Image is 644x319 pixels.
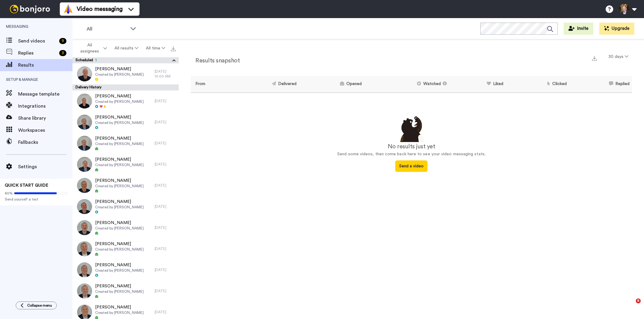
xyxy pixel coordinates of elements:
div: [DATE] [155,225,176,230]
span: [PERSON_NAME] [95,220,144,226]
span: Created by [PERSON_NAME] [95,205,144,210]
span: Scheduled [75,58,97,62]
iframe: Intercom live chat [623,298,638,313]
div: [DATE] [155,162,176,167]
img: c616c3ff-371e-40b0-ab0f-aa7aa904caa4-thumb.jpg [77,115,92,130]
a: [PERSON_NAME]Created by [PERSON_NAME][DATE] [72,175,179,196]
span: Created by [PERSON_NAME] [95,99,144,104]
img: b605ef8a-258c-49ea-a014-c173f03f1489-thumb.jpg [77,157,92,172]
button: All assignees [74,40,111,57]
span: [PERSON_NAME] [95,283,144,289]
a: [PERSON_NAME]Created by [PERSON_NAME][DATE] [72,259,179,280]
img: 0f255249-fd28-480e-8d82-f58801116c38-thumb.jpg [77,262,92,277]
span: Fallbacks [18,139,72,146]
span: 80% [5,191,13,196]
a: [PERSON_NAME]Created by [PERSON_NAME][DATE] [72,133,179,154]
span: Delivery History [75,85,101,90]
span: All assignees [78,42,102,54]
a: [PERSON_NAME]Created by [PERSON_NAME][DATE] 10:00 AM [72,63,179,84]
span: Created by [PERSON_NAME] [95,226,144,231]
th: From [191,76,227,93]
a: [PERSON_NAME]Created by [PERSON_NAME][DATE] [72,238,179,259]
th: Delivered [227,76,299,93]
span: Created by [PERSON_NAME] [95,163,144,167]
span: All [87,25,127,33]
th: Clicked [506,76,569,93]
div: No results just yet [191,142,632,151]
img: a8660c5c-0ba4-4e24-abad-a06e0e2738af-thumb.jpg [77,241,92,256]
span: Settings [18,163,72,170]
span: Video messaging [77,5,123,13]
img: export.svg [171,46,176,51]
img: c92c1f01-109f-4c9f-89e0-1f4789acc11d-thumb.jpg [77,283,92,298]
span: [PERSON_NAME] [95,135,144,141]
span: Message template [18,90,72,98]
button: All time [142,43,169,54]
button: Send a video [395,160,428,172]
button: Scheduled1 [75,57,179,64]
button: Upgrade [599,23,634,35]
img: bj-logo-header-white.svg [7,5,53,13]
div: [DATE] [155,183,176,188]
span: Created by [PERSON_NAME] [95,247,144,252]
span: QUICK START GUIDE [5,183,48,188]
p: Send some videos, then come back here to see your video messaging stats. [191,151,632,157]
button: Invite [564,23,593,35]
span: Results [18,62,72,69]
button: Export all results that match these filters now. [169,44,178,53]
span: Created by [PERSON_NAME] [95,120,144,125]
a: [PERSON_NAME]Created by [PERSON_NAME][DATE] [72,196,179,217]
span: Collapse menu [27,303,52,308]
div: [DATE] [155,289,176,293]
span: [PERSON_NAME] [95,262,144,268]
span: Integrations [18,103,72,110]
span: 8 [636,298,641,303]
span: Created by [PERSON_NAME] [95,141,144,146]
div: [DATE] [155,99,176,103]
a: [PERSON_NAME]Created by [PERSON_NAME][DATE] [72,280,179,302]
a: [PERSON_NAME]Created by [PERSON_NAME][DATE] [72,154,179,175]
img: results-emptystates.png [396,115,427,142]
img: 1cc674bc-e669-4a54-938d-d3d4cd8e3373-thumb.jpg [77,93,92,109]
button: 30 days [605,51,632,62]
img: 0c39e427-0180-44b0-994c-cce94f121fa5-thumb.jpg [77,178,92,193]
span: [PERSON_NAME] [95,114,144,120]
img: 3c84c10c-1817-4b97-9139-451d22bad1c9-thumb.jpg [77,220,92,235]
span: [PERSON_NAME] [95,93,144,99]
span: Created by [PERSON_NAME] [95,268,144,273]
time: [DATE] 10:00 AM [155,70,171,78]
img: 3c75a20a-4be0-4529-8e4b-f7f68988d3c1-thumb.jpg [77,136,92,151]
th: Liked [451,76,506,93]
th: Replied [569,76,632,93]
a: [PERSON_NAME]Created by [PERSON_NAME][DATE] [72,217,179,238]
a: [PERSON_NAME]Created by [PERSON_NAME][DATE] [72,90,179,112]
div: [DATE] [155,310,176,314]
button: All results [111,43,142,54]
span: [PERSON_NAME] [95,241,144,247]
span: [PERSON_NAME] [95,199,144,205]
div: 9 [59,38,66,44]
div: [DATE] [155,204,176,209]
span: 1 [93,58,97,62]
div: 3 [59,50,66,56]
span: [PERSON_NAME] [95,304,144,310]
span: Replies [18,49,57,57]
span: Created by [PERSON_NAME] [95,310,144,315]
span: [PERSON_NAME] [95,178,144,184]
h2: Results snapshot [191,57,240,64]
a: [PERSON_NAME]Created by [PERSON_NAME][DATE] [72,112,179,133]
img: vm-color.svg [63,4,73,14]
span: Workspaces [18,127,72,134]
button: Delivery History [75,84,179,90]
span: [PERSON_NAME] [95,66,144,72]
span: [PERSON_NAME] [95,156,144,163]
img: export.svg [592,56,597,61]
span: Share library [18,115,72,122]
img: 5f589a5b-1b24-414a-beb6-3746dea47ba0-thumb.jpg [77,199,92,214]
th: Opened [299,76,364,93]
button: Export a summary of each team member’s results that match this filter now. [590,53,599,62]
a: Send a video [395,164,428,168]
span: Send yourself a test [5,197,68,202]
button: Collapse menu [16,302,57,309]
